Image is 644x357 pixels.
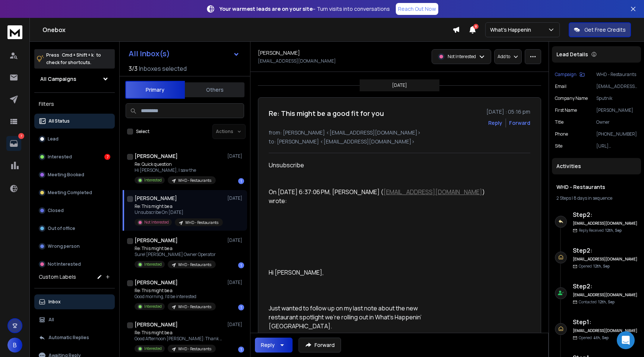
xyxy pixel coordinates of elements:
[227,322,244,328] p: [DATE]
[269,138,530,145] p: to: [PERSON_NAME] <[EMAIL_ADDRESS][DOMAIN_NAME]>
[555,131,568,137] p: Phone
[42,25,452,34] h1: Onebox
[48,136,59,142] p: Lead
[269,268,486,277] div: Hi [PERSON_NAME],
[555,95,588,101] p: Company Name
[473,24,479,29] span: 8
[605,228,622,233] span: 12th, Sep
[34,167,115,182] button: Meeting Booked
[34,114,115,129] button: All Status
[39,273,76,281] h3: Custom Labels
[596,107,638,113] p: [PERSON_NAME]
[125,81,185,99] button: Primary
[579,335,609,341] p: Opened
[227,195,244,201] p: [DATE]
[144,304,162,309] p: Interested
[48,243,80,249] p: Wrong person
[569,22,631,37] button: Get Free Credits
[238,347,244,353] div: 1
[48,208,64,214] p: Closed
[135,195,177,202] h1: [PERSON_NAME]
[573,246,638,255] h6: Step 2 :
[135,152,178,160] h1: [PERSON_NAME]
[185,82,244,98] button: Others
[596,83,638,89] p: [EMAIL_ADDRESS][DOMAIN_NAME]
[596,72,638,78] p: WHD - Restaurants
[573,282,638,291] h6: Step 2 :
[135,321,178,328] h1: [PERSON_NAME]
[596,131,638,137] p: [PHONE_NUMBER]
[448,54,476,60] p: Not Interested
[34,149,115,164] button: Interested7
[48,335,89,341] p: Automatic Replies
[144,177,162,183] p: Interested
[556,195,637,201] div: |
[48,317,54,323] p: All
[135,279,178,286] h1: [PERSON_NAME]
[255,338,293,353] button: Reply
[227,279,244,285] p: [DATE]
[579,228,622,233] p: Reply Received
[556,195,571,201] span: 2 Steps
[48,172,84,178] p: Meeting Booked
[135,237,178,244] h1: [PERSON_NAME]
[555,107,577,113] p: First Name
[555,83,566,89] p: Email
[48,299,61,305] p: Inbox
[135,294,216,300] p: Good morning, I'd be interested
[40,75,76,83] h1: All Campaigns
[135,209,223,215] p: Unsubscribe On [DATE]
[48,261,81,267] p: Not Interested
[34,185,115,200] button: Meeting Completed
[617,331,635,349] div: Open Intercom Messenger
[555,119,563,125] p: title
[269,187,486,205] p: On [DATE] 6:37:06 PM, [PERSON_NAME] ( ) wrote:
[596,119,638,125] p: Owner
[144,262,162,267] p: Interested
[178,178,211,183] p: WHD - Restaurants
[34,239,115,254] button: Wrong person
[227,153,244,159] p: [DATE]
[34,294,115,309] button: Inbox
[139,64,187,73] h3: Inboxes selected
[573,292,638,298] h6: [EMAIL_ADDRESS][DOMAIN_NAME]
[498,54,510,60] p: Add to
[220,5,313,12] strong: Your warmest leads are on your site
[486,108,530,116] p: [DATE] : 05:16 pm
[135,203,223,209] p: Re: This might be a
[556,51,588,58] p: Lead Details
[61,51,95,59] span: Cmd + Shift + k
[136,129,149,135] label: Select
[48,225,75,231] p: Out of office
[398,5,436,13] p: Reach Out Now
[34,203,115,218] button: Closed
[573,328,638,334] h6: [EMAIL_ADDRESS][DOMAIN_NAME]
[579,299,615,305] p: Contacted
[269,304,486,331] div: Just wanted to follow up on my last note about the new restaurant spotlight we’re rolling out in ...
[555,72,585,78] button: Campaign
[135,336,224,342] p: Good Afternoon [PERSON_NAME]: Thank you
[34,132,115,146] button: Lead
[7,338,22,353] span: B
[555,72,577,78] p: Campaign
[269,129,530,136] p: from: [PERSON_NAME] <[EMAIL_ADDRESS][DOMAIN_NAME]>
[135,252,216,258] p: Sure! [PERSON_NAME] Owner Operator
[584,26,626,34] p: Get Free Credits
[593,263,610,269] span: 12th, Sep
[185,220,218,225] p: WHD - Restaurants
[258,49,300,57] h1: [PERSON_NAME]
[509,119,530,127] div: Forward
[34,72,115,86] button: All Campaigns
[6,136,21,151] a: 7
[227,237,244,243] p: [DATE]
[555,143,562,149] p: site
[46,51,101,66] p: Press to check for shortcuts.
[135,330,224,336] p: Re: This might be a
[490,26,534,34] p: What's Happenin
[573,210,638,219] h6: Step 2 :
[135,161,216,167] p: Re: Quick question
[129,50,170,57] h1: All Inbox(s)
[220,5,390,13] p: – Turn visits into conversations
[573,221,638,226] h6: [EMAIL_ADDRESS][DOMAIN_NAME]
